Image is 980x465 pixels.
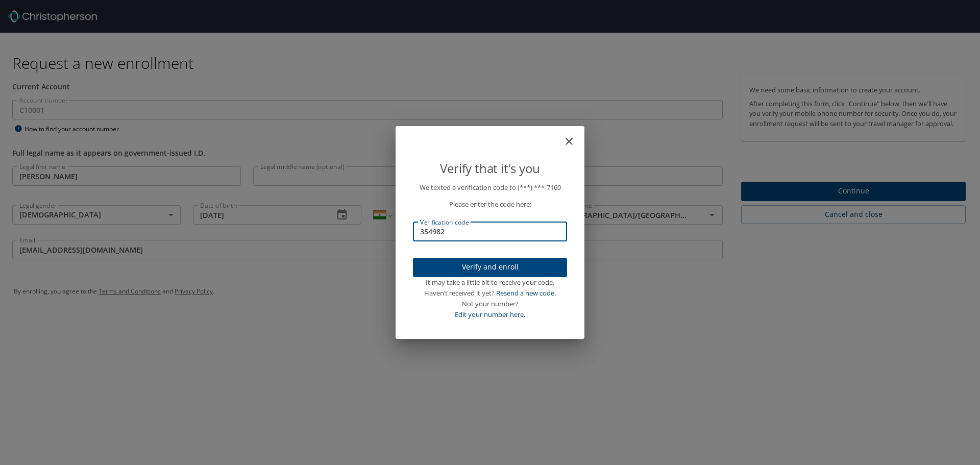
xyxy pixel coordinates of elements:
div: Not your number? [413,299,567,309]
p: We texted a verification code to (***) ***- 7169 [413,182,567,193]
p: Please enter the code here: [413,199,567,210]
a: Edit your number here. [455,310,525,319]
button: Verify and enroll [413,258,567,278]
span: Verify and enroll [421,261,559,274]
p: Verify that it's you [413,159,567,178]
button: close [568,130,580,142]
div: Haven’t received it yet? [413,288,567,299]
div: It may take a little bit to receive your code. [413,277,567,288]
a: Resend a new code. [496,288,556,298]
